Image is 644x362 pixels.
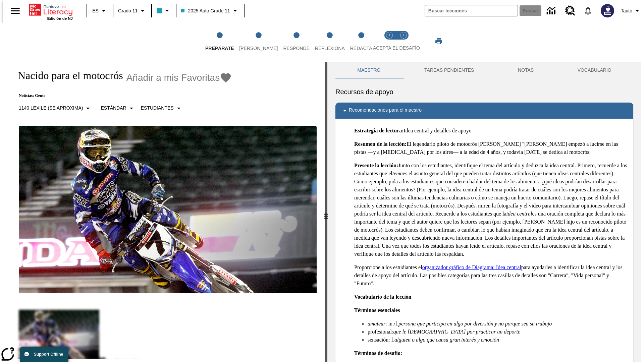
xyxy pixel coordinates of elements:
[402,62,496,78] button: TAREAS PENDIENTES
[234,23,283,60] button: Lee step 2 of 5
[393,329,520,335] em: que le [DEMOGRAPHIC_DATA] por practicar un deporte
[16,102,95,114] button: Seleccione Lexile, 1140 Lexile (Se aproxima)
[47,16,73,20] span: Edición de NJ
[335,103,633,119] div: Recomendaciones para el maestro
[11,69,123,82] h1: Nacido para el motocrós
[368,328,628,336] li: profesional:
[335,62,633,78] div: Instructional Panel Tabs
[394,337,499,343] em: alguien o algo que causa gran interés y emoción
[373,45,420,51] span: ACEPTA EL DESAFÍO
[496,62,556,78] button: NOTAS
[34,352,63,357] span: Support Offline
[354,263,628,288] p: Proporcione a los estudiantes el para ayudarles a identificar la idea central y los detalles de a...
[154,5,174,17] button: El color de la clase es azul claro. Cambiar el color de la clase.
[20,347,68,362] button: Support Offline
[621,7,632,14] span: Tauto
[315,46,345,51] span: Reflexiona
[327,62,641,362] div: activity
[354,162,628,258] p: Junto con los estudiantes, identifique el tema del artículo y deduzca la idea central. Primero, r...
[101,105,126,112] p: Estándar
[398,321,552,326] em: persona que participa en algo por diversión y no porque sea su trabajo
[126,72,220,83] span: Añadir a mis Favoritas
[402,34,404,37] text: 2
[618,5,644,17] button: Perfil/Configuración
[92,7,99,14] span: ES
[354,140,628,156] p: El legendario piloto de motocrós [PERSON_NAME] "[PERSON_NAME] empezó a lucirse en las pistas —y a...
[178,5,241,17] button: Clase: 2025 Auto Grade 11, Selecciona una clase
[354,163,398,168] strong: Presente la lección:
[19,126,317,294] img: El corredor de motocrós James Stewart vuela por los aires en su motocicleta de montaña
[368,320,628,328] li: : m./f.
[239,46,278,51] span: [PERSON_NAME]
[181,7,230,14] span: 2025 Auto Grade 11
[29,2,73,20] div: Portada
[428,35,449,47] button: Imprimir
[354,141,407,147] strong: Resumen de la lección:
[368,336,628,344] li: sensación: f.
[118,7,138,14] span: Grado 11
[115,5,149,17] button: Grado: Grado 11, Elige un grado
[354,294,412,300] strong: Vocabulario de la lección
[368,321,385,326] em: amateur
[5,1,25,21] button: Abrir el menú lateral
[561,2,579,20] a: Centro de recursos, Se abrirá en una pestaña nueva.
[380,23,399,60] button: Acepta el desafío lee step 1 of 2
[354,307,400,313] strong: Términos esenciales
[278,23,315,60] button: Responde step 3 of 5
[354,128,404,133] strong: Estrategia de lectura:
[345,23,378,60] button: Redacta step 5 of 5
[89,5,111,17] button: Lenguaje: ES, Selecciona un idioma
[310,23,350,60] button: Reflexiona step 4 of 5
[325,62,327,362] div: Pulsa la tecla de intro o la barra espaciadora y luego presiona las flechas de derecha e izquierd...
[425,5,518,16] input: Buscar campo
[126,72,232,83] button: Añadir a mis Favoritas - Nacido para el motocrós
[601,4,614,17] img: Avatar
[579,2,597,19] a: Notificaciones
[11,93,232,98] p: Noticias: Gente
[394,23,413,60] button: Acepta el desafío contesta step 2 of 2
[141,105,174,112] p: Estudiantes
[205,46,234,51] span: Prepárate
[422,264,521,270] a: organizador gráfico de Diagrama: Idea central
[283,46,310,51] span: Responde
[506,211,532,217] em: idea central
[388,34,390,37] text: 1
[349,107,422,115] p: Recomendaciones para el maestro
[335,62,402,78] button: Maestro
[3,62,325,359] div: reading
[392,171,403,176] em: tema
[555,62,633,78] button: VOCABULARIO
[354,350,402,356] strong: Términos de desafío:
[354,127,628,135] p: Idea central y detalles de apoyo
[335,86,633,97] h6: Recursos de apoyo
[543,2,561,20] a: Centro de información
[597,2,618,19] button: Escoja un nuevo avatar
[200,23,239,60] button: Prepárate step 1 of 5
[19,105,83,112] p: 1140 Lexile (Se aproxima)
[350,46,372,51] span: Redacta
[138,102,185,114] button: Seleccionar estudiante
[98,102,138,114] button: Tipo de apoyo, Estándar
